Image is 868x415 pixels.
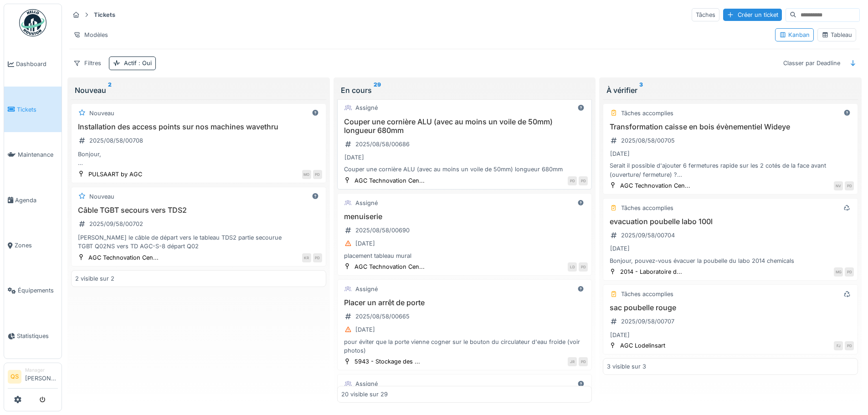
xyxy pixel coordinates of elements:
li: [PERSON_NAME] [25,367,58,386]
div: Nouveau [75,85,323,96]
div: [DATE] [610,244,630,253]
a: Équipements [4,268,62,313]
div: Couper une cornière ALU (avec au moins un voile de 50mm) longueur 680mm [341,165,588,174]
span: Tickets [17,105,58,114]
span: Statistiques [17,332,58,340]
div: [PERSON_NAME] le câble de départ vers le tableau TDS2 partie secourue TGBT Q02NS vers TD AGC-S-8 ... [75,233,322,251]
div: JR [568,357,577,366]
span: Équipements [18,286,58,295]
a: Agenda [4,177,62,222]
div: Assigné [355,285,378,293]
div: Assigné [355,379,378,388]
a: Zones [4,223,62,268]
div: À vérifier [606,85,854,96]
div: PD [568,176,577,185]
a: Tickets [4,87,62,132]
sup: 3 [639,85,643,96]
div: 2025/08/58/00705 [621,136,675,145]
div: 2025/08/58/00690 [355,226,410,235]
div: PD [579,176,588,185]
div: PD [579,357,588,366]
div: Kanban [779,31,810,39]
div: [DATE] [610,149,630,158]
h3: Installation des access points sur nos machines wavethru [75,123,322,131]
div: MG [834,267,843,277]
div: PD [845,267,854,277]
div: AGC Lodelinsart [620,341,665,350]
div: FJ [834,341,843,350]
div: AGC Technovation Cen... [354,262,425,271]
a: Dashboard [4,41,62,87]
div: PD [579,262,588,272]
div: Bonjour, Nous souhaiterions installer les access points (antennes wifi) sur nos machines 1,4 et 5... [75,150,322,167]
a: Maintenance [4,132,62,177]
div: PD [845,181,854,190]
div: 2025/09/58/00704 [621,231,675,240]
div: 2025/09/58/00707 [621,317,674,326]
div: MO [302,170,311,179]
div: Nouveau [89,109,114,118]
h3: Câble TGBT secours vers TDS2 [75,206,322,215]
div: pour éviter que la porte vienne cogner sur le bouton du circulateur d'eau froide (voir photos) [341,338,588,355]
img: Badge_color-CXgf-gQk.svg [19,9,46,36]
div: 2025/08/58/00708 [89,136,143,145]
a: QS Manager[PERSON_NAME] [8,367,58,389]
div: Manager [25,367,58,374]
div: PD [313,170,322,179]
div: Assigné [355,199,378,207]
div: [DATE] [610,331,630,339]
h3: Couper une cornière ALU (avec au moins un voile de 50mm) longueur 680mm [341,118,588,135]
div: Tâches accomplies [621,109,673,118]
div: Actif [124,59,152,67]
div: PD [845,341,854,350]
div: 3 visible sur 3 [607,362,646,371]
span: : Oui [137,60,152,67]
h3: Placer un arrêt de porte [341,298,588,307]
div: 2025/09/58/00702 [89,220,143,228]
div: 2014 - Laboratoire d... [620,267,682,276]
div: Bonjour, pouvez-vous évacuer la poubelle du labo 2014 chemicals [607,256,854,265]
div: Assigné [355,103,378,112]
h3: Transformation caisse en bois évènementiel Wideye [607,123,854,131]
div: 20 visible sur 29 [341,390,388,399]
div: Tâches [692,8,719,21]
h3: menuiserie [341,212,588,221]
div: Classer par Deadline [779,56,844,70]
div: Créer un ticket [723,9,782,21]
div: Tâches accomplies [621,290,673,298]
strong: Tickets [90,10,119,19]
div: LD [568,262,577,272]
div: placement tableau mural [341,251,588,260]
div: NV [834,181,843,190]
div: Nouveau [89,192,114,201]
div: 2025/08/58/00665 [355,312,410,321]
div: 2 visible sur 2 [75,274,114,283]
div: En cours [341,85,589,96]
h3: evacuation poubelle labo 100l [607,217,854,226]
div: KR [302,253,311,262]
span: Agenda [15,196,58,205]
h3: sac poubelle rouge [607,303,854,312]
div: Modèles [69,28,112,41]
div: AGC Technovation Cen... [620,181,690,190]
sup: 29 [374,85,381,96]
div: AGC Technovation Cen... [354,176,425,185]
div: [DATE] [344,153,364,162]
span: Maintenance [18,150,58,159]
div: 5943 - Stockage des ... [354,357,420,366]
div: Serait il possible d'ajouter 6 fermetures rapide sur les 2 cotés de la face avant (ouverture/ fer... [607,161,854,179]
li: QS [8,370,21,384]
div: PULSAART by AGC [88,170,142,179]
div: Tableau [822,31,852,39]
div: Tâches accomplies [621,204,673,212]
sup: 2 [108,85,112,96]
div: PD [313,253,322,262]
span: Dashboard [16,60,58,68]
div: [DATE] [355,239,375,248]
div: AGC Technovation Cen... [88,253,159,262]
span: Zones [15,241,58,250]
div: 2025/08/58/00686 [355,140,410,149]
div: [DATE] [355,325,375,334]
a: Statistiques [4,313,62,359]
div: Filtres [69,56,105,70]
